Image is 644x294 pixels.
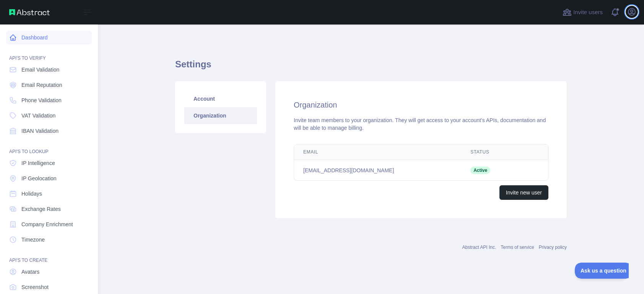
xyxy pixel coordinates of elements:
a: Phone Validation [6,93,92,107]
a: IP Geolocation [6,171,92,185]
a: IP Intelligence [6,156,92,170]
button: Invite users [561,6,604,18]
a: VAT Validation [6,109,92,122]
a: Abstract API Inc. [462,245,496,250]
a: Organization [184,107,257,124]
a: Email Reputation [6,78,92,92]
img: Abstract API [9,9,50,15]
span: Invite users [573,8,603,17]
div: API'S TO CREATE [6,248,92,263]
a: Exchange Rates [6,202,92,216]
div: API'S TO LOOKUP [6,139,92,155]
a: Company Enrichment [6,217,92,231]
a: Account [184,90,257,107]
span: Avatars [21,268,39,276]
div: Invite team members to your organization. They will get access to your account's APIs, documentat... [294,116,548,132]
a: Screenshot [6,280,92,294]
a: IBAN Validation [6,124,92,138]
span: Email Validation [21,66,59,73]
span: Exchange Rates [21,205,61,213]
a: Timezone [6,233,92,247]
span: Active [470,167,490,174]
a: Avatars [6,265,92,279]
td: [EMAIL_ADDRESS][DOMAIN_NAME] [294,160,461,181]
div: API'S TO VERIFY [6,46,92,61]
span: Screenshot [21,283,49,291]
a: Terms of service [501,245,534,250]
h1: Settings [175,58,567,77]
a: Holidays [6,187,92,201]
button: Invite new user [499,185,548,200]
span: IBAN Validation [21,127,59,135]
span: Email Reputation [21,81,62,89]
span: IP Geolocation [21,175,57,182]
th: Email [294,144,461,160]
span: Timezone [21,236,45,243]
h2: Organization [294,100,548,110]
span: Company Enrichment [21,220,73,228]
a: Dashboard [6,31,92,44]
span: Phone Validation [21,96,62,104]
span: Holidays [21,190,42,198]
iframe: Toggle Customer Support [575,263,629,279]
span: VAT Validation [21,112,55,119]
th: Status [461,144,520,160]
span: IP Intelligence [21,159,55,167]
a: Privacy policy [539,245,567,250]
a: Email Validation [6,63,92,77]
